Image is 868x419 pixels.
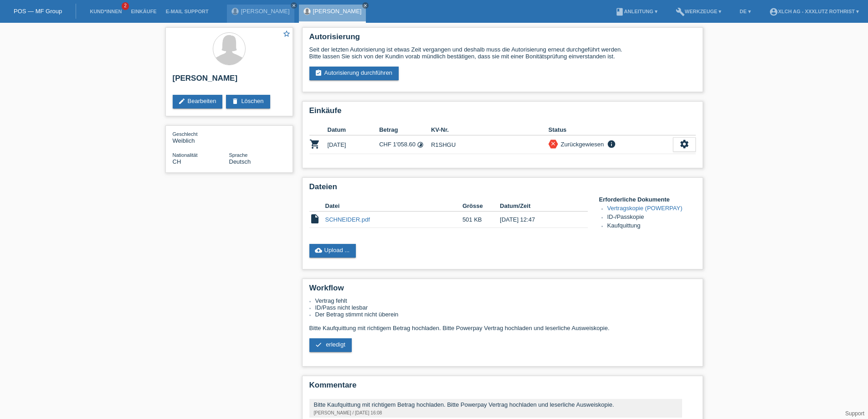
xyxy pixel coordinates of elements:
[328,124,380,135] th: Datum
[231,98,239,105] i: delete
[315,69,322,77] i: assignment_turned_in
[462,201,500,212] th: Grösse
[328,135,380,154] td: [DATE]
[679,139,689,149] i: settings
[309,338,352,352] a: check erledigt
[241,8,290,15] a: [PERSON_NAME]
[282,30,291,39] a: star_border
[599,196,696,203] h4: Erforderliche Dokumente
[379,124,431,135] th: Betrag
[500,201,575,212] th: Datum/Zeit
[14,8,62,15] a: POS — MF Group
[226,95,270,109] a: deleteLöschen
[309,244,356,258] a: cloud_uploadUpload ...
[173,152,198,158] span: Nationalität
[178,98,185,105] i: edit
[500,212,575,228] td: [DATE] 12:47
[558,140,604,149] div: Zurückgewiesen
[309,106,696,120] h2: Einkäufe
[314,401,678,408] div: Bitte Kaufquittung mit richtigem Betrag hochladen. Bitte Powerpay Vertrag hochladen und leserlich...
[607,213,696,222] li: ID-/Passkopie
[379,135,431,154] td: CHF 1'058.60
[309,32,696,46] h2: Autorisierung
[315,311,696,318] li: Der Betrag stimmt nicht überein
[606,140,617,149] i: info
[315,341,322,348] i: check
[126,9,161,14] a: Einkäufe
[85,9,126,14] a: Kund*innen
[173,130,229,144] div: Weiblich
[326,341,345,348] span: erledigt
[362,2,369,9] a: close
[309,381,696,394] h2: Kommentare
[292,3,296,8] i: close
[315,247,322,254] i: cloud_upload
[845,410,864,417] a: Support
[735,9,755,14] a: DE ▾
[363,3,368,8] i: close
[671,9,726,14] a: buildWerkzeuge ▾
[173,95,223,109] a: editBearbeiten
[173,158,181,165] span: Schweiz
[309,297,696,359] div: Bitte Kaufquittung mit richtigem Betrag hochladen. Bitte Powerpay Vertrag hochladen und leserlich...
[229,158,251,165] span: Deutsch
[431,135,549,154] td: R1SHGU
[431,124,549,135] th: KV-Nr.
[607,222,696,231] li: Kaufquittung
[676,7,685,16] i: build
[161,9,213,14] a: E-Mail Support
[309,284,696,297] h2: Workflow
[309,182,696,196] h2: Dateien
[615,7,624,16] i: book
[550,140,556,147] i: close
[765,9,863,14] a: account_circleXLCH AG - XXXLutz Rothrist ▾
[607,205,683,212] a: Vertragskopie (POWERPAY)
[173,74,286,88] h2: [PERSON_NAME]
[309,67,399,80] a: assignment_turned_inAutorisierung durchführen
[122,2,129,10] span: 2
[229,152,248,158] span: Sprache
[325,201,462,212] th: Datei
[315,304,696,311] li: ID/Pass nicht lesbar
[315,297,696,304] li: Vertrag fehlt
[309,139,320,150] i: POSP00027101
[611,9,662,14] a: bookAnleitung ▾
[282,30,291,38] i: star_border
[549,124,673,135] th: Status
[309,46,696,60] div: Seit der letzten Autorisierung ist etwas Zeit vergangen und deshalb muss die Autorisierung erneut...
[173,131,198,137] span: Geschlecht
[462,212,500,228] td: 501 KB
[325,216,370,223] a: SCHNEIDER.pdf
[291,2,297,9] a: close
[313,8,362,15] a: [PERSON_NAME]
[769,7,778,16] i: account_circle
[417,141,424,148] i: Fixe Raten - Zinsübernahme durch Kunde (6 Raten)
[314,410,678,415] div: [PERSON_NAME] / [DATE] 16:08
[309,213,320,224] i: insert_drive_file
